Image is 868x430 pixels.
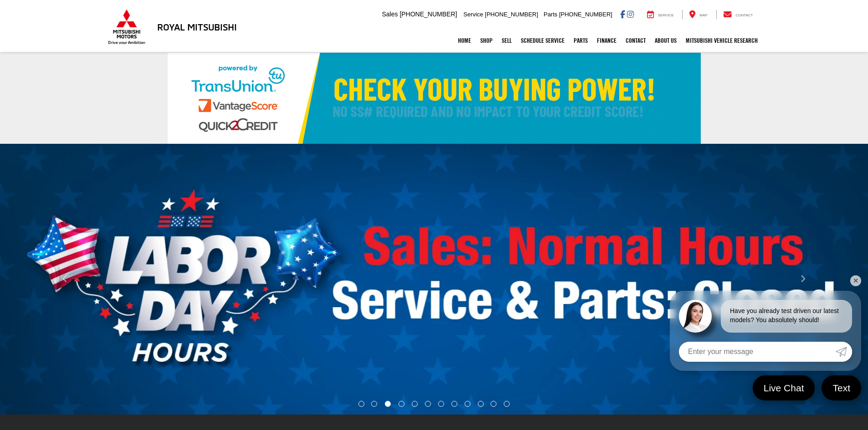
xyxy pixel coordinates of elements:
a: Sell [497,29,516,52]
img: Agent profile photo [679,300,712,333]
img: Mitsubishi [106,9,147,45]
span: Service [658,13,674,17]
button: Click to view next picture. [738,162,868,396]
a: Finance [592,29,621,52]
a: Map [682,10,714,19]
a: Contact [716,10,760,19]
li: Go to slide number 6. [425,401,431,407]
input: Enter your message [679,342,836,362]
a: Facebook: Click to visit our Facebook page [620,10,625,18]
a: Live Chat [753,375,815,400]
a: Parts: Opens in a new tab [569,29,592,52]
span: Map [699,13,707,17]
span: Text [828,382,855,394]
li: Go to slide number 3. [385,401,391,407]
li: Go to slide number 9. [464,401,470,407]
span: Contact [735,13,753,17]
h3: Royal Mitsubishi [157,22,237,32]
li: Go to slide number 8. [451,401,457,407]
a: Text [822,375,861,400]
span: [PHONE_NUMBER] [485,11,538,18]
li: Go to slide number 1. [358,401,364,407]
a: About Us [650,29,681,52]
li: Go to slide number 7. [438,401,444,407]
span: [PHONE_NUMBER] [400,10,457,18]
span: Service [463,11,483,18]
a: Contact [621,29,650,52]
span: [PHONE_NUMBER] [559,11,612,18]
a: Shop [476,29,497,52]
li: Go to slide number 5. [412,401,418,407]
span: Parts [544,11,557,18]
li: Go to slide number 4. [399,401,405,407]
li: Go to slide number 11. [491,401,497,407]
a: Instagram: Click to visit our Instagram page [627,10,634,18]
img: Check Your Buying Power [168,53,701,144]
a: Home [453,29,476,52]
a: Service [640,10,681,19]
li: Go to slide number 10. [478,401,483,407]
span: Sales [382,10,398,18]
li: Go to slide number 2. [371,401,377,407]
a: Mitsubishi Vehicle Research [681,29,762,52]
span: Live Chat [759,382,809,394]
a: Schedule Service: Opens in a new tab [516,29,569,52]
div: Have you already test driven our latest models? You absolutely should! [721,300,852,333]
a: Submit [836,342,852,362]
li: Go to slide number 12. [504,401,510,407]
